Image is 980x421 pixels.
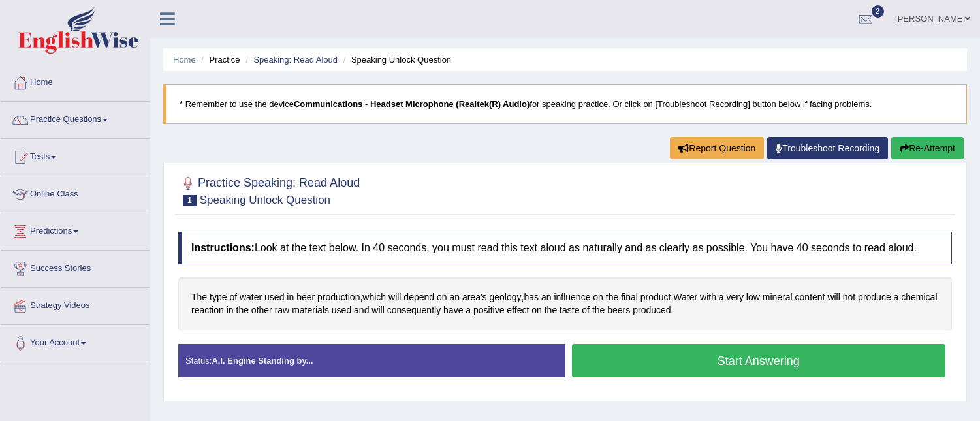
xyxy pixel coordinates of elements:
span: Click to see word definition [317,290,360,304]
button: Re-Attempt [891,137,964,159]
span: Click to see word definition [593,290,603,304]
span: Click to see word definition [592,304,605,317]
span: Click to see word definition [719,290,724,304]
span: Click to see word definition [541,290,552,304]
blockquote: * Remember to use the device for speaking practice. Or click on [Troubleshoot Recording] button b... [163,84,967,124]
span: Click to see word definition [296,290,315,304]
span: Click to see word definition [531,304,542,317]
div: Status: [178,344,565,377]
span: Click to see word definition [827,290,840,304]
span: Click to see word definition [633,304,671,317]
a: Home [173,55,196,65]
span: 1 [183,195,197,206]
span: Click to see word definition [403,290,434,304]
span: Click to see word definition [371,304,384,317]
span: Click to see word definition [607,304,630,317]
a: Troubleshoot Recording [767,137,888,159]
strong: A.I. Engine Standing by... [212,356,313,366]
span: Click to see word definition [507,304,529,317]
span: Click to see word definition [449,290,460,304]
span: Click to see word definition [763,290,793,304]
span: Click to see word definition [236,304,249,317]
b: Instructions: [191,242,255,253]
b: Communications - Headset Microphone (Realtek(R) Audio) [294,99,530,109]
span: Click to see word definition [894,290,899,304]
span: Click to see word definition [437,290,447,304]
span: Click to see word definition [332,304,351,317]
span: Click to see word definition [240,290,262,304]
span: Click to see word definition [700,290,716,304]
span: Click to see word definition [795,290,825,304]
span: Click to see word definition [191,304,224,317]
h4: Look at the text below. In 40 seconds, you must read this text aloud as naturally and as clearly ... [178,232,952,264]
span: Click to see word definition [466,304,471,317]
span: Click to see word definition [560,304,579,317]
a: Your Account [1,325,150,358]
span: Click to see word definition [387,304,441,317]
span: Click to see word definition [727,290,744,304]
span: Click to see word definition [490,290,522,304]
span: Click to see word definition [362,290,386,304]
a: Success Stories [1,251,150,283]
span: Click to see word definition [210,290,227,304]
a: Practice Questions [1,102,150,134]
span: Click to see word definition [554,290,590,304]
span: Click to see word definition [524,290,539,304]
span: Click to see word definition [388,290,401,304]
small: Speaking Unlock Question [200,194,330,206]
span: Click to see word definition [673,290,697,304]
span: Click to see word definition [354,304,369,317]
span: Click to see word definition [275,304,290,317]
span: Click to see word definition [227,304,234,317]
a: Online Class [1,176,150,209]
span: 2 [872,5,885,18]
li: Practice [198,54,240,66]
span: Click to see word definition [606,290,618,304]
button: Report Question [670,137,764,159]
span: Click to see word definition [292,304,329,317]
a: Tests [1,139,150,172]
li: Speaking Unlock Question [340,54,451,66]
span: Click to see word definition [191,290,207,304]
span: Click to see word definition [462,290,487,304]
span: Click to see word definition [251,304,272,317]
span: Click to see word definition [621,290,638,304]
a: Speaking: Read Aloud [253,55,338,65]
span: Click to see word definition [473,304,504,317]
a: Predictions [1,213,150,246]
a: Strategy Videos [1,288,150,320]
span: Click to see word definition [443,304,463,317]
button: Start Answering [572,344,946,377]
span: Click to see word definition [287,290,294,304]
span: Click to see word definition [582,304,590,317]
a: Home [1,65,150,97]
span: Click to see word definition [545,304,557,317]
span: Click to see word definition [229,290,237,304]
span: Click to see word definition [264,290,284,304]
span: Click to see word definition [640,290,671,304]
span: Click to see word definition [858,290,891,304]
span: Click to see word definition [843,290,855,304]
h2: Practice Speaking: Read Aloud [178,174,360,206]
span: Click to see word definition [746,290,760,304]
span: Click to see word definition [901,290,937,304]
div: , , . . [178,277,952,330]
